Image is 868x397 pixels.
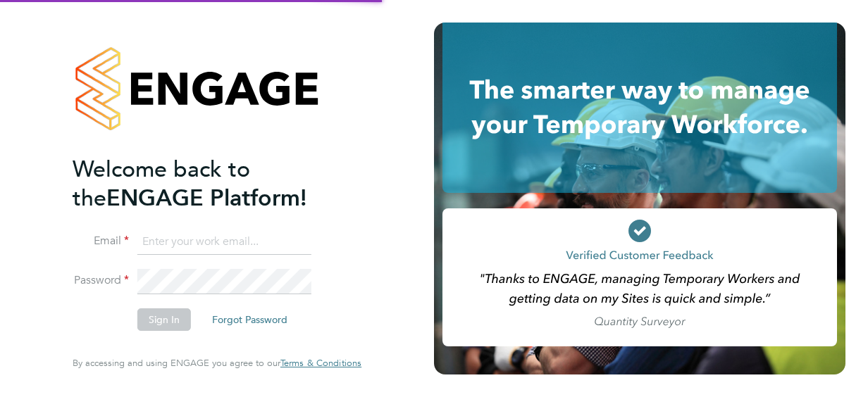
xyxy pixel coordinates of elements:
a: Terms & Conditions [280,358,361,369]
span: Terms & Conditions [280,357,361,369]
input: Enter your work email... [137,229,311,255]
button: Sign In [137,308,191,331]
h2: ENGAGE Platform! [73,155,347,213]
button: Forgot Password [201,308,299,331]
label: Email [73,234,129,248]
label: Password [73,273,129,288]
span: Welcome back to the [73,156,250,212]
span: By accessing and using ENGAGE you agree to our [73,357,361,369]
